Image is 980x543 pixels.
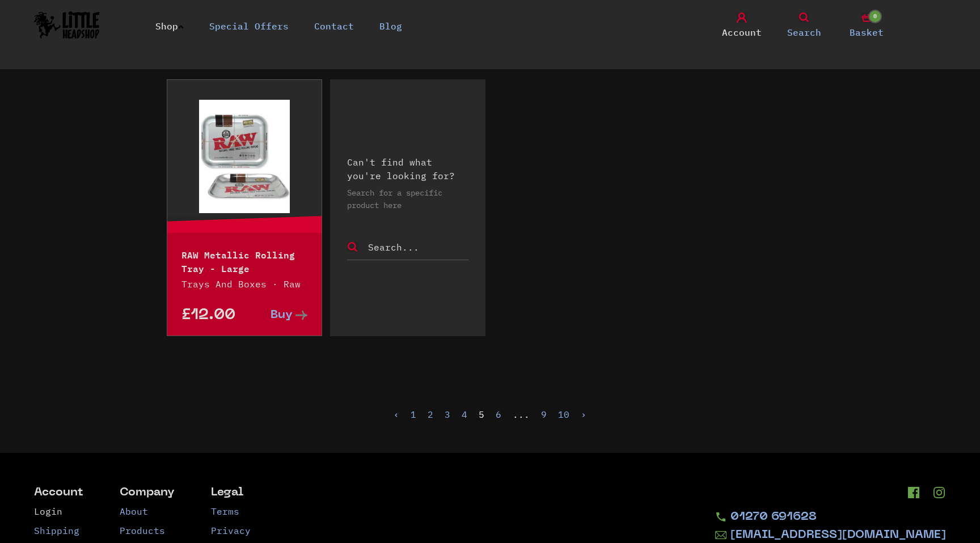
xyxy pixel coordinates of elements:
[347,186,468,211] p: Search for a specific product here
[314,20,354,32] a: Contact
[347,155,468,183] p: Can't find what you're looking for?
[462,409,467,420] a: 4
[211,525,251,536] a: Privacy
[722,26,762,39] span: Account
[120,487,175,499] li: Company
[181,247,307,274] p: RAW Metallic Rolling Tray - Large
[155,20,184,32] a: Shop
[868,10,882,23] span: 0
[34,525,79,536] a: Shipping
[479,409,484,420] span: 5
[581,409,586,420] a: Next »
[244,309,307,321] a: Buy
[787,26,821,39] span: Search
[209,20,289,32] a: Special Offers
[394,409,399,420] a: « Previous
[411,409,416,420] a: 1
[181,309,244,321] p: £12.00
[34,487,83,499] li: Account
[120,506,148,517] a: About
[34,11,100,39] img: Little Head Shop Logo
[776,12,833,39] a: Search
[496,409,501,420] a: 6
[513,409,530,420] span: ...
[211,506,239,517] a: Terms
[715,529,946,542] a: [EMAIL_ADDRESS][DOMAIN_NAME]
[445,409,450,420] a: 3
[211,487,251,499] li: Legal
[120,525,165,536] a: Products
[367,240,468,254] input: Search...
[34,506,62,517] a: Login
[379,20,402,32] a: Blog
[541,409,547,420] a: 9
[428,409,433,420] a: 2
[181,277,307,291] p: Trays And Boxes · Raw
[271,309,293,321] span: Buy
[715,511,946,523] a: 01270 691628
[838,12,895,39] a: 0 Basket
[850,26,884,39] span: Basket
[558,409,569,420] a: 10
